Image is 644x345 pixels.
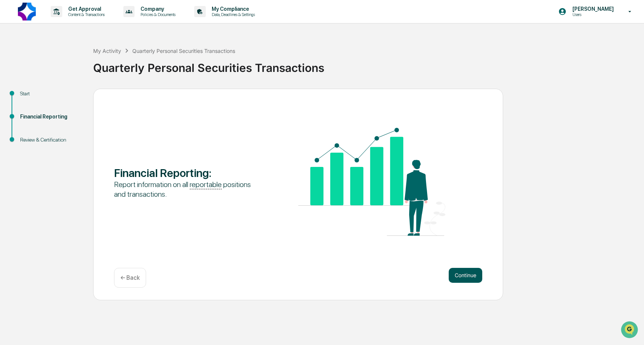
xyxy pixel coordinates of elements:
div: Financial Reporting [20,113,81,121]
p: Policies & Documents [135,12,179,17]
img: Financial Reporting [298,128,445,236]
p: Company [135,6,179,12]
div: Start [20,90,81,98]
button: Continue [449,268,482,283]
div: Financial Reporting : [114,166,261,180]
u: reportable [190,180,222,189]
img: 1746055101610-c473b297-6a78-478c-a979-82029cc54cd1 [7,57,21,70]
a: Powered byPylon [53,126,90,132]
span: Pylon [74,126,90,132]
div: 🖐️ [7,95,13,101]
p: Data, Deadlines & Settings [206,12,259,17]
p: Users [566,12,618,17]
div: Quarterly Personal Securities Transactions [132,48,235,54]
div: Start new chat [25,57,122,64]
div: Quarterly Personal Securities Transactions [93,55,640,75]
span: Attestations [61,94,92,101]
button: Start new chat [127,59,136,68]
div: Review & Certification [20,136,81,144]
p: My Compliance [206,6,259,12]
p: [PERSON_NAME] [566,6,618,12]
div: We're available if you need us! [25,64,94,70]
div: Report information on all positions and transactions. [114,180,261,199]
p: Content & Transactions [62,12,108,17]
img: logo [18,3,36,20]
div: 🗄️ [54,95,60,101]
p: ← Back [120,274,140,281]
span: Preclearance [15,94,48,101]
a: 🗄️Attestations [51,91,95,104]
a: 🔎Data Lookup [4,105,50,118]
span: Data Lookup [15,108,47,115]
a: 🖐️Preclearance [4,91,51,104]
div: My Activity [93,48,121,54]
div: 🔎 [7,109,13,115]
p: How can we help? [7,16,136,28]
iframe: Open customer support [620,320,640,341]
p: Get Approval [62,6,108,12]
